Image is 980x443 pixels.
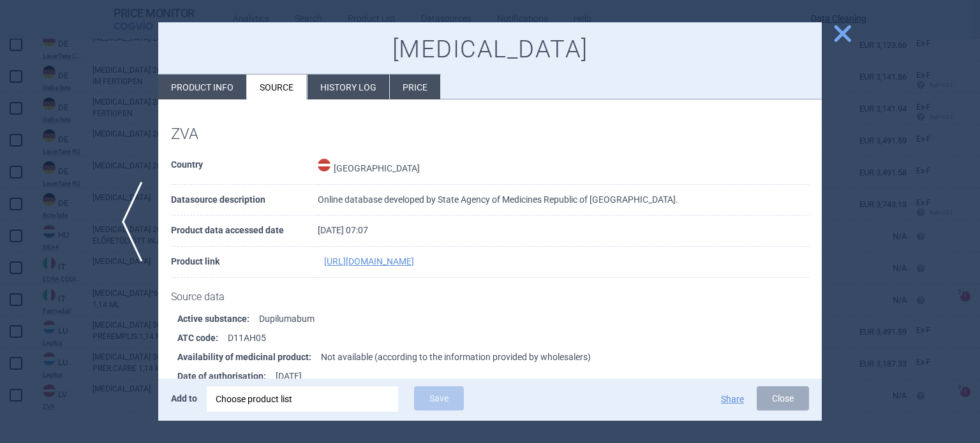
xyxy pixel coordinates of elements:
[177,328,228,347] strong: ATC code :
[390,75,440,99] li: Price
[318,215,809,247] td: [DATE] 07:07
[171,125,809,143] h1: ZVA
[318,159,330,171] img: Latvia
[177,367,822,386] li: [DATE]
[324,257,414,266] a: [URL][DOMAIN_NAME]
[171,247,318,278] th: Product link
[177,367,276,386] strong: Date of authorisation :
[177,309,822,328] li: Dupilumabum
[318,185,809,216] td: Online database developed by State Agency of Medicines Republic of [GEOGRAPHIC_DATA].
[171,386,197,410] p: Add to
[177,309,259,328] strong: Active substance :
[171,215,318,247] th: Product data accessed date
[207,386,398,412] div: Choose product list
[177,347,822,367] li: Not available (according to the information provided by wholesalers)
[171,35,809,64] h1: [MEDICAL_DATA]
[158,75,246,99] li: Product info
[171,291,809,303] h1: Source data
[171,185,318,216] th: Datasource description
[177,328,822,347] li: D11AH05
[308,75,389,99] li: History log
[216,386,389,412] div: Choose product list
[721,395,744,403] button: Share
[171,150,318,185] th: Country
[414,386,464,410] button: Save
[757,386,809,410] button: Close
[177,347,321,367] strong: Availability of medicinal product :
[247,75,307,99] li: Source
[318,150,809,185] td: [GEOGRAPHIC_DATA]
